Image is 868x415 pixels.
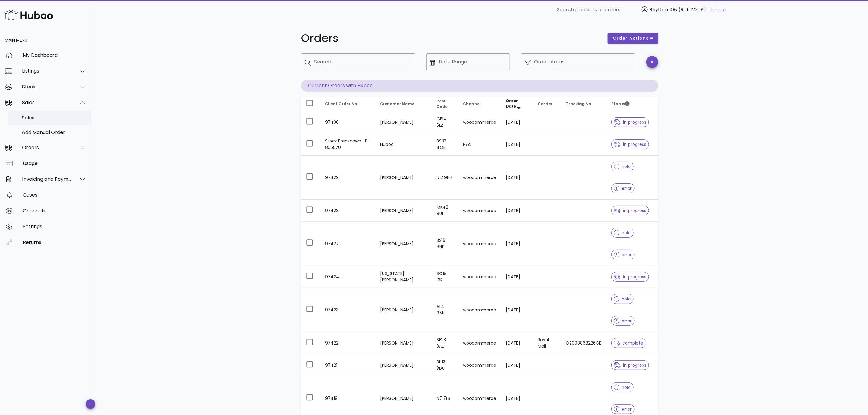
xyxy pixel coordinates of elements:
td: Royal Mail [533,332,561,354]
span: in progress [614,275,646,279]
td: [DATE] [501,111,533,133]
span: Order Date [506,98,518,109]
span: Carrier [538,101,553,106]
h1: Orders [301,33,601,44]
span: in progress [614,208,646,213]
td: [DATE] [501,200,533,222]
td: MK42 8UL [432,200,458,222]
div: Cases [23,192,86,198]
td: AL4 8AN [432,288,458,332]
td: [DATE] [501,156,533,200]
div: Usage [23,160,86,166]
td: OZ098868226GB [561,332,606,354]
span: Customer Name [380,101,414,106]
th: Tracking No. [561,97,606,111]
td: woocommerce [458,222,501,266]
td: woocommerce [458,200,501,222]
td: woocommerce [458,266,501,288]
td: [PERSON_NAME] [375,332,432,354]
td: Stock Breakdown_ P-805570 [321,133,376,156]
td: 97430 [321,111,376,133]
span: in progress [614,363,646,367]
a: Logout [710,6,726,13]
td: SO19 1BR [432,266,458,288]
td: BS32 4QE [432,133,458,156]
div: My Dashboard [23,52,86,58]
td: N/A [458,133,501,156]
div: Invoicing and Payments [22,176,72,182]
span: order actions [612,35,649,42]
td: 97421 [321,354,376,376]
th: Carrier [533,97,561,111]
th: Channel [458,97,501,111]
td: 97423 [321,288,376,332]
td: woocommerce [458,156,501,200]
p: Current Orders with Huboo [301,80,658,92]
span: in progress [614,142,646,146]
div: Orders [22,145,72,150]
span: in progress [614,120,646,124]
td: 97427 [321,222,376,266]
img: Huboo Logo [4,9,53,22]
div: Settings [23,224,86,229]
td: N12 9HH [432,156,458,200]
td: woocommerce [458,288,501,332]
th: Client Order No. [321,97,376,111]
div: Listings [22,68,72,74]
div: Stock [22,84,72,90]
td: 97422 [321,332,376,354]
th: Order Date: Sorted descending. Activate to remove sorting. [501,97,533,111]
span: (Ref: 12308) [678,6,706,13]
span: Rhythm 108 [649,6,677,13]
td: [DATE] [501,332,533,354]
span: hold [614,385,631,389]
td: [PERSON_NAME] [375,156,432,200]
td: woocommerce [458,111,501,133]
td: woocommerce [458,332,501,354]
td: [PERSON_NAME] [375,354,432,376]
div: Add Manual Order [22,129,86,135]
span: hold [614,297,631,301]
td: BS16 6NP [432,222,458,266]
td: SE23 3AE [432,332,458,354]
span: error [614,407,632,411]
td: CF14 5LZ [432,111,458,133]
td: [DATE] [501,222,533,266]
span: hold [614,164,631,169]
span: complete [614,341,643,345]
div: Channels [23,208,86,214]
td: woocommerce [458,354,501,376]
td: [PERSON_NAME] [375,222,432,266]
span: Post Code [437,98,448,109]
th: Customer Name [375,97,432,111]
td: [DATE] [501,354,533,376]
button: order actions [608,33,658,44]
span: Client Order No. [325,101,359,106]
th: Post Code [432,97,458,111]
td: [DATE] [501,288,533,332]
span: Status [611,101,630,106]
span: error [614,319,632,323]
th: Status [606,97,658,111]
span: Tracking No. [566,101,592,106]
span: error [614,186,632,190]
td: BN13 3DU [432,354,458,376]
td: [PERSON_NAME] [375,288,432,332]
td: [DATE] [501,266,533,288]
div: Sales [22,100,72,105]
td: 97428 [321,200,376,222]
td: 97424 [321,266,376,288]
div: Returns [23,239,86,245]
td: Huboo [375,133,432,156]
td: [PERSON_NAME] [375,200,432,222]
span: error [614,252,632,257]
td: [DATE] [501,133,533,156]
span: hold [614,231,631,235]
td: 97429 [321,156,376,200]
td: [US_STATE][PERSON_NAME] [375,266,432,288]
td: [PERSON_NAME] [375,111,432,133]
div: Sales [22,115,86,121]
span: Channel [463,101,481,106]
